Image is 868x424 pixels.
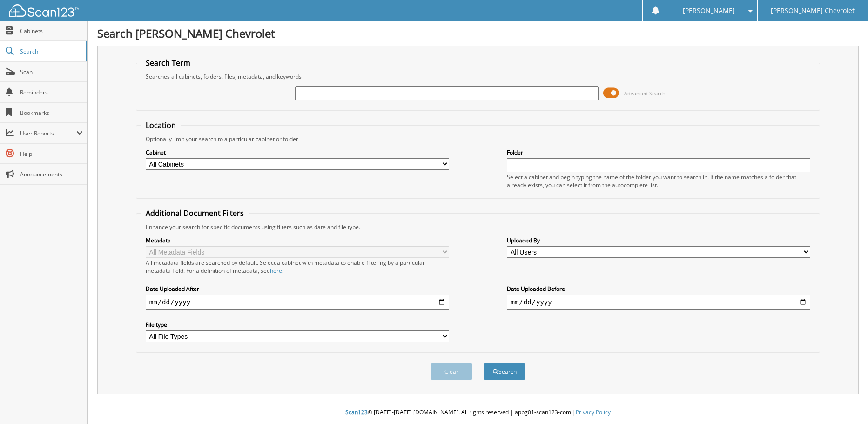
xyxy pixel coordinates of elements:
button: Clear [431,363,472,380]
span: [PERSON_NAME] Chevrolet [771,8,855,13]
img: scan123-logo-white.svg [9,4,79,17]
div: Optionally limit your search to a particular cabinet or folder [141,135,815,143]
span: User Reports [20,129,76,137]
span: Scan [20,68,83,76]
span: Reminders [20,88,83,96]
span: Cabinets [20,27,83,35]
div: © [DATE]-[DATE] [DOMAIN_NAME]. All rights reserved | appg01-scan123-com | [88,401,868,424]
label: Date Uploaded Before [507,285,810,293]
legend: Location [141,120,181,130]
div: Enhance your search for specific documents using filters such as date and file type. [141,223,815,231]
span: [PERSON_NAME] [683,8,735,13]
input: end [507,295,810,310]
input: start [146,295,449,310]
label: Date Uploaded After [146,285,449,293]
span: Bookmarks [20,109,83,117]
a: here [270,267,282,275]
span: Announcements [20,170,83,178]
div: Select a cabinet and begin typing the name of the folder you want to search in. If the name match... [507,173,810,189]
label: Metadata [146,236,449,244]
span: Search [20,47,81,55]
label: File type [146,321,449,329]
span: Advanced Search [624,90,666,97]
h1: Search [PERSON_NAME] Chevrolet [97,26,859,41]
span: Scan123 [345,408,368,416]
label: Cabinet [146,148,449,156]
div: Searches all cabinets, folders, files, metadata, and keywords [141,73,815,81]
label: Uploaded By [507,236,810,244]
label: Folder [507,148,810,156]
button: Search [484,363,525,380]
a: Privacy Policy [576,408,611,416]
span: Help [20,150,83,158]
div: All metadata fields are searched by default. Select a cabinet with metadata to enable filtering b... [146,259,449,275]
legend: Search Term [141,58,195,68]
legend: Additional Document Filters [141,208,249,218]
